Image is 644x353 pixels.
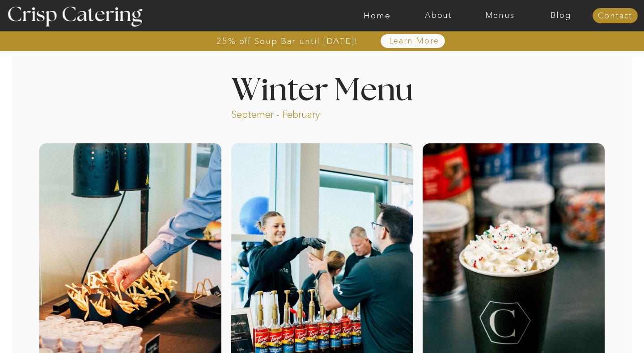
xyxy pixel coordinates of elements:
a: Contact [593,12,638,21]
a: Learn More [368,37,460,46]
a: About [408,11,469,20]
a: 25% off Soup Bar until [DATE]! [184,37,390,46]
a: Home [347,11,408,20]
h1: Winter Menu [198,75,446,102]
a: Blog [530,11,592,20]
iframe: podium webchat widget bubble [572,308,644,353]
a: Menus [469,11,530,20]
p: Septemer - February [231,108,354,118]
